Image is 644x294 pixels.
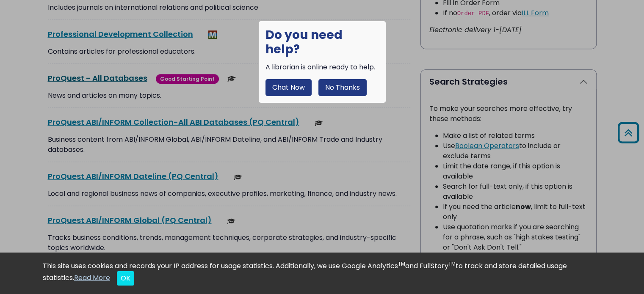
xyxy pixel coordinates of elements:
button: Chat Now [265,79,312,96]
h1: Do you need help? [265,28,379,56]
button: No Thanks [318,79,367,96]
a: Read More [74,273,110,283]
sup: TM [448,260,456,267]
div: This site uses cookies and records your IP address for usage statistics. Additionally, we use Goo... [43,261,602,286]
div: A librarian is online ready to help. [265,62,379,72]
button: Close [117,271,134,286]
sup: TM [398,260,405,267]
